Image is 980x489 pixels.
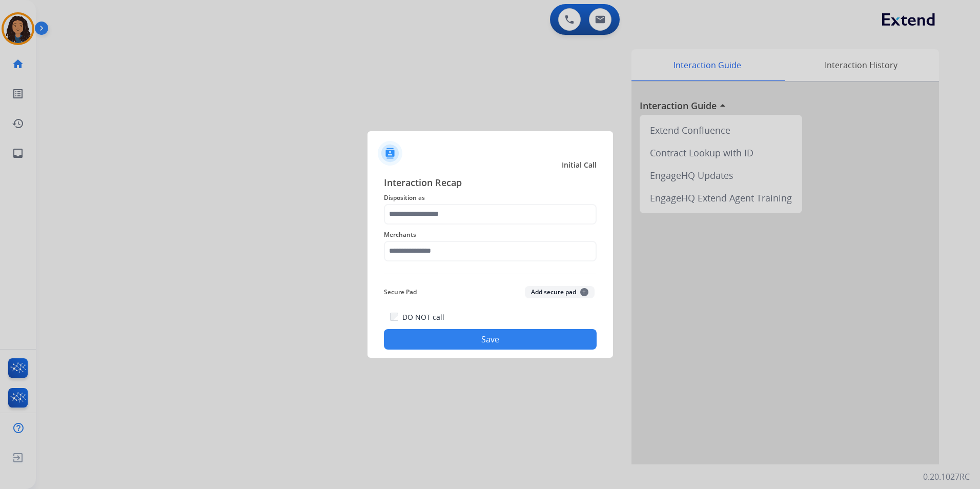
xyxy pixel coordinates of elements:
label: DO NOT call [402,312,444,322]
span: Initial Call [562,160,597,170]
span: Interaction Recap [384,175,597,192]
span: Secure Pad [384,286,417,298]
button: Add secure pad+ [525,286,595,298]
span: Disposition as [384,192,597,204]
span: Merchants [384,229,597,241]
img: contactIcon [378,141,402,166]
p: 0.20.1027RC [923,471,970,483]
button: Save [384,329,597,350]
span: + [580,288,588,296]
img: contact-recap-line.svg [384,274,597,274]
